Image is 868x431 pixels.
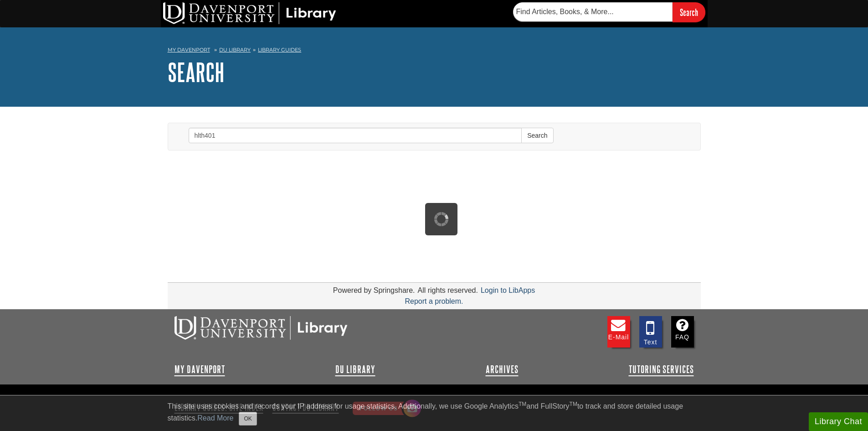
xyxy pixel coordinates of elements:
a: E-mail [607,316,630,348]
a: DU Library [335,364,375,375]
div: All rights reserved. [416,286,479,294]
a: My Davenport [168,46,210,54]
a: My Davenport [175,364,225,375]
a: FAQ [671,316,694,348]
img: DU Library [163,2,336,24]
h1: Search [168,58,701,86]
a: Archives [486,364,519,375]
sup: TM [519,401,526,407]
a: Tutoring Services [629,364,694,375]
a: Report a problem. [405,297,463,305]
a: DU Library [219,47,251,53]
sup: TM [570,401,577,407]
button: Library Chat [809,412,868,431]
button: Close [239,412,257,426]
input: Find Articles, Books, & More... [513,2,673,21]
div: This site uses cookies and records your IP address for usage statistics. Additionally, we use Goo... [168,401,701,426]
nav: breadcrumb [168,44,701,58]
img: DU Libraries [175,316,348,340]
input: Enter Search Words [189,128,522,143]
a: Login to LibApps [481,286,535,294]
img: Working... [434,212,448,226]
a: Read More [197,414,233,422]
form: Searches DU Library's articles, books, and more [513,2,705,22]
a: Text [639,316,662,348]
a: Library Guides [258,47,301,53]
button: Search [521,128,553,143]
input: Search [673,2,705,22]
div: Powered by Springshare. [332,286,416,294]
